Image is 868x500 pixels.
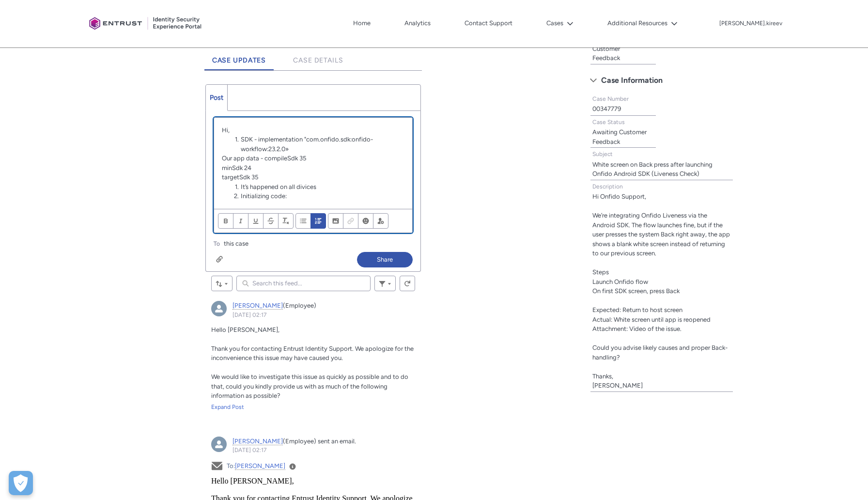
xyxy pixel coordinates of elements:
[263,213,279,229] button: Strikethrough
[719,20,782,27] p: [PERSON_NAME].kireev
[719,18,783,28] button: User Profile vladimir.kireev
[592,95,629,102] span: Case Number
[222,154,404,163] p: Our app data - compileSdk 35
[289,463,296,469] a: View Details
[211,326,279,333] span: Hello [PERSON_NAME],
[233,213,248,229] button: Italic
[283,302,316,309] span: (Employee)
[204,44,274,70] a: Case Updates
[592,193,730,389] lightning-formatted-text: Hi Onfido Support, We’re integrating Onfido Liveness via the Android SDK. The flow launches fine,...
[224,239,248,249] span: this case
[211,373,408,399] span: We would like to investigate this issue as quickly as possible and to do that, could you kindly p...
[236,276,371,291] input: Search this feed...
[231,191,404,201] li: Initializing code:
[351,16,373,31] a: Home
[9,471,33,495] div: Cookie Preferences
[310,213,326,229] button: Numbered List
[232,302,283,310] a: [PERSON_NAME]
[227,462,285,470] span: To:
[358,213,373,229] button: Insert Emoji
[343,213,358,229] button: Link
[295,213,311,229] button: Bulleted List
[328,213,388,229] ul: Insert content
[592,151,613,157] span: Subject
[211,437,227,452] div: Zeeshan
[248,213,263,229] button: Underline
[218,213,233,229] button: Bold
[293,56,343,64] span: Case Details
[400,276,415,291] button: Refresh this feed
[211,301,227,316] img: External User - Zeeshan (null)
[222,163,404,173] p: minSdk 24
[373,213,388,229] button: @Mention people and groups
[402,16,433,31] a: Analytics, opens in new tab
[205,295,421,425] article: Zeeshan, 23 September 2025 at 02:17
[462,16,515,31] a: Contact Support
[285,44,351,70] a: Case Details
[211,403,415,411] a: Expand Post
[232,312,266,318] a: [DATE] 02:17
[585,73,738,88] button: Case Information
[283,437,356,445] span: (Employee) sent an email.
[214,240,220,247] span: To
[205,84,421,272] div: Chatter Publisher
[235,462,285,470] a: [PERSON_NAME]
[9,471,33,495] button: Open Preferences
[544,16,576,31] button: Cases
[592,161,713,178] lightning-formatted-text: White screen on Back press after launching Onfido Android SDK (Liveness Check)
[592,119,625,125] span: Case Status
[231,135,404,154] li: SDK - implementation "com.onfido.sdk:onfido-workflow:23.2.0»
[206,85,228,110] a: Post
[278,213,294,229] button: Remove Formatting
[357,252,413,267] button: Share
[328,213,343,229] button: Image
[218,213,294,229] ul: Format text
[222,125,404,135] p: Hi,
[212,56,266,64] span: Case Updates
[211,437,227,452] img: External User - Zeeshan (null)
[232,437,283,445] a: [PERSON_NAME]
[295,213,326,229] ul: Align text
[211,301,227,316] div: Zeeshan
[231,182,404,192] li: It’s happened on all divices
[210,94,223,102] span: Post
[232,447,266,453] a: [DATE] 02:17
[592,183,623,190] span: Description
[601,73,663,88] span: Case Information
[211,345,414,362] span: Thank you for contacting Entrust Identity Support. We apologize for the inconvenience this issue ...
[592,105,621,112] lightning-formatted-text: 00347779
[222,172,404,182] p: targetSdk 35
[592,35,620,62] lightning-formatted-text: Awaiting Customer Feedback
[592,128,647,145] lightning-formatted-text: Awaiting Customer Feedback
[605,16,680,31] button: Additional Resources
